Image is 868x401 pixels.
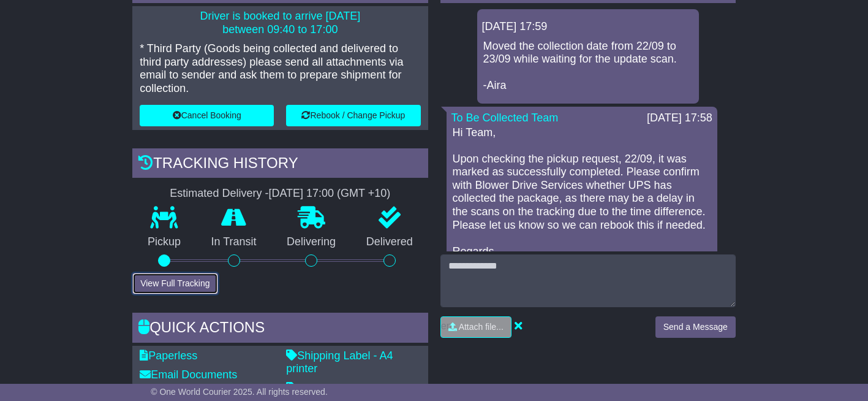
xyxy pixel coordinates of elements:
p: Moved the collection date from 22/09 to 23/09 while waiting for the update scan. -Aira [483,40,693,93]
p: * Third Party (Goods being collected and delivered to third party addresses) please send all atta... [140,42,420,95]
div: Estimated Delivery - [132,187,428,200]
p: Driver is booked to arrive [DATE] between 09:40 to 17:00 [140,10,420,36]
a: To Be Collected Team [451,112,559,124]
p: Delivering [271,235,351,249]
div: [DATE] 17:00 (GMT +10) [268,187,390,200]
p: Hi Team, Upon checking the pickup request, 22/09, it was marked as successfully completed. Please... [453,126,711,272]
button: View Full Tracking [132,273,217,294]
button: Cancel Booking [140,105,274,126]
a: Email Documents [140,369,237,381]
div: [DATE] 17:58 [647,112,712,125]
span: © One World Courier 2025. All rights reserved. [151,387,328,397]
div: Quick Actions [132,313,428,346]
a: Shipping Label - A4 printer [286,349,393,375]
div: [DATE] 17:59 [482,20,694,34]
p: Delivered [351,235,428,249]
button: Send a Message [655,316,736,338]
div: Tracking history [132,148,428,181]
p: Pickup [132,235,196,249]
button: Rebook / Change Pickup [286,105,420,126]
p: In Transit [196,235,272,249]
a: Paperless [140,349,197,362]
